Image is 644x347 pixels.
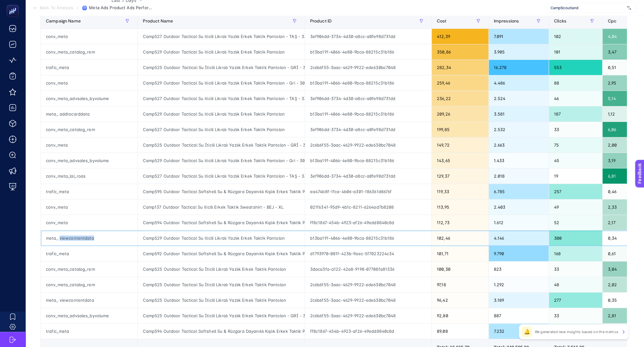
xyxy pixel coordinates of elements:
div: 113,95 [432,199,488,215]
div: 0,46 [603,184,641,199]
div: 350,86 [432,44,488,60]
span: Clicks [554,18,566,23]
div: 88 [549,75,602,91]
div: 1.612 [489,215,549,230]
div: meta_ viewcontentdata [41,293,137,308]
div: trafic_meta [41,60,137,75]
div: 97,18 [432,277,488,292]
div: 2,33 [603,199,641,215]
div: 1.433 [489,153,549,168]
div: 2.663 [489,137,549,153]
div: 3ef906dd-3734-4d30-a8cc-a0fe98d731dd [305,168,431,184]
span: Cost [437,18,447,23]
div: 7.232 [489,324,549,339]
div: 6,81 [603,168,641,184]
div: 100,30 [432,262,488,277]
div: Camp594 Outdoor Tactical Softshell Su & Rüzgara Dayanıklı Kışlık Erkek Taktik Pantolon - SİYAH - 34 [138,215,304,230]
div: meta_ addtocarddata [41,106,137,122]
span: Product Name [143,18,173,23]
div: 2.524 [489,91,549,106]
div: 300 [549,230,602,246]
span: Back To Analysis [40,5,73,10]
div: 0,34 [603,230,641,246]
div: 2c6b6f55-3aac-4629-9922-ede630bc7048 [305,277,431,292]
div: Camp527 Outdoor Tactical Su iticili Likralı Yazlık Erkek Taktik Pantolon [138,122,304,137]
div: 2.403 [489,199,549,215]
div: 149,72 [432,137,488,153]
div: conv_meta_lal_roas [41,168,137,184]
div: 2c6b6f55-3aac-4629-9922-ede630bc7048 [305,60,431,75]
div: ea474b8f-1fca-4b06-a301-186361d8676f [305,184,431,199]
p: We generated new insights based on the metrics [534,329,618,334]
span: Campaign Name [46,18,81,23]
div: 129,37 [432,168,488,184]
img: svg%3e [627,5,631,11]
div: 3daca3fa-a122-42a8-9198-07708fa81336 [305,262,431,277]
span: / [77,5,79,10]
span: CampScoutland [551,5,625,10]
div: Camp529 Outdoor Tactical Su iticili Likralı Yazlık Erkek Taktik Pantolon [138,230,304,246]
div: 2c6b6f55-3aac-4629-9922-ede630bc7048 [305,293,431,308]
div: 2,00 [603,137,641,153]
div: b13ba191-4066-4e80-9bca-88215c31b186 [305,153,431,168]
div: 0,72 [603,324,641,339]
div: 96,42 [432,293,488,308]
div: Camp529 Outdoor Tactical Su iticili Likralı Yazlık Erkek Taktik Pantolon - Gri - 30 [138,153,304,168]
div: conv_meta_catalog_rem [41,122,137,137]
div: conv_meta_catalog_rem [41,262,137,277]
div: d1793970-081f-423b-9aec-5f7023224c34 [305,246,431,261]
div: conv_meta [41,215,137,230]
div: 4.146 [489,230,549,246]
div: 75 [549,137,602,153]
div: 187 [549,106,602,122]
div: 553 [549,60,602,75]
div: b13ba191-4066-4e80-9bca-88215c31b186 [305,230,431,246]
div: 52 [549,215,602,230]
span: Cpc [608,18,616,23]
div: 2,17 [603,215,641,230]
div: 2,81 [603,308,641,323]
div: 257 [549,184,602,199]
div: 45 [549,153,602,168]
div: 0,51 [603,60,641,75]
div: Camp595 Outdoor Tactical Softshell Su & Rüzgara Dayanıklı Kışlık Erkek Taktik Pantolon - HAKİ - 31 [138,184,304,199]
div: 102,46 [432,230,488,246]
div: 33 [549,122,602,137]
div: trafic_meta [41,246,137,261]
div: 3,47 [603,44,641,60]
div: 6.785 [489,184,549,199]
div: 3.905 [489,44,549,60]
div: 4,04 [603,29,641,44]
div: 3,19 [603,153,641,168]
div: 2c6b6f55-3aac-4629-9922-ede630bc7048 [305,137,431,153]
div: 33 [549,308,602,323]
div: conv_meta_advsales_byvolume [41,91,137,106]
div: conv_meta [41,137,137,153]
div: 2.532 [489,122,549,137]
div: ff8c1867-454b-4923-af26-49edd8840c8d [305,215,431,230]
div: 1,12 [603,106,641,122]
div: conv_meta_advsales_byvolume [41,153,137,168]
div: 2,02 [603,277,641,292]
div: 209,26 [432,106,488,122]
div: trafic_meta [41,184,137,199]
div: 168 [549,246,602,261]
div: b13ba191-4066-4e80-9bca-88215c31b186 [305,44,431,60]
div: 102 [549,29,602,44]
div: conv_meta [41,29,137,44]
div: Camp594 Outdoor Tactical Softshell Su & Rüzgara Dayanıklı Kışlık Erkek Taktik Pantolon - SİYAH - 34 [138,324,304,339]
div: 259,46 [432,75,488,91]
div: b13ba191-4066-4e80-9bca-88215c31b186 [305,106,431,122]
div: 6,06 [603,122,641,137]
span: Impressions [494,18,519,23]
div: 143,65 [432,153,488,168]
div: 48 [549,277,602,292]
div: 49 [549,199,602,215]
div: 124 [549,324,602,339]
div: 🔔 [522,327,532,337]
div: 46 [549,91,602,106]
div: Camp525 Outdoor Tactical Su İticili Likralı Yazlık Erkek Taktik Pantolon [138,293,304,308]
div: 112,73 [432,215,488,230]
div: 0,35 [603,293,641,308]
div: 887 [489,308,549,323]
